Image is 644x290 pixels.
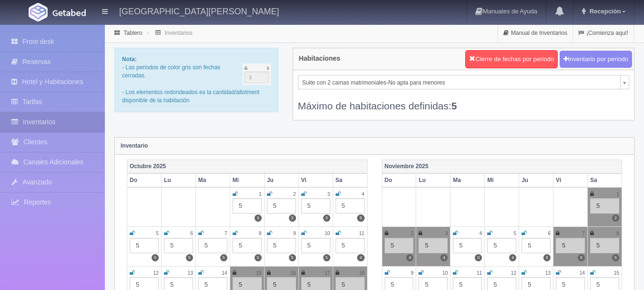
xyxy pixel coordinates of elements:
small: 17 [325,270,330,276]
small: 3 [327,192,330,197]
a: Manual de Inventarios [498,24,572,43]
small: 11 [477,270,482,276]
small: 5 [156,231,159,236]
small: 8 [616,231,619,236]
img: cutoff.png [243,64,271,85]
small: 7 [225,231,227,236]
label: 5 [543,254,551,261]
span: Suite con 2 camas matrimoniales-No apta para menores [302,75,616,90]
small: 3 [445,231,448,236]
small: 12 [511,270,516,276]
div: Máximo de habitaciones definidas: [298,89,629,113]
th: Do [127,173,162,187]
div: 5 [267,198,296,214]
small: 9 [293,231,296,236]
h4: Habitaciones [299,55,340,62]
div: 5 [556,238,585,253]
label: 0 [475,254,482,261]
small: 13 [545,270,551,276]
label: 4 [406,254,413,261]
div: 5 [487,238,516,253]
th: Mi [230,173,264,187]
div: 5 [233,238,262,253]
th: Vi [553,173,588,187]
a: Tablero [123,30,142,36]
div: 5 [385,238,414,253]
label: 5 [289,254,296,261]
label: 3 [255,215,262,222]
h4: [GEOGRAPHIC_DATA][PERSON_NAME] [119,5,279,17]
div: 5 [164,238,193,253]
small: 13 [188,270,193,276]
small: 14 [222,270,227,276]
label: 5 [255,254,262,261]
label: 5 [357,215,364,222]
div: 5 [336,238,365,253]
div: 5 [267,238,296,253]
th: Vi [298,173,333,187]
label: 3 [323,215,330,222]
small: 1 [259,192,262,197]
div: 5 [590,198,619,214]
label: 2 [612,215,619,222]
b: 5 [451,100,457,111]
small: 5 [514,231,517,236]
small: 11 [359,231,364,236]
small: 4 [362,192,365,197]
small: 2 [293,192,296,197]
small: 14 [580,270,585,276]
th: Sa [333,173,367,187]
img: Getabed [29,3,48,21]
small: 10 [442,270,448,276]
th: Octubre 2025 [127,160,368,173]
small: 15 [256,270,261,276]
label: 3 [289,215,296,222]
div: 5 [198,238,227,253]
small: 4 [480,231,482,236]
div: 5 [453,238,482,253]
div: 5 [301,238,330,253]
th: Noviembre 2025 [382,160,622,173]
span: Recepción [587,8,621,15]
div: 5 [521,238,551,253]
label: 5 [220,254,227,261]
div: - Las periodos de color gris son fechas cerradas. - Los elementos redondeados es la cantidad/allo... [114,48,278,112]
label: 4 [357,254,364,261]
th: Lu [416,173,450,187]
th: Lu [161,173,195,187]
a: ¡Comienza aquí! [573,24,634,43]
th: Ma [450,173,485,187]
small: 12 [153,270,159,276]
img: Getabed [52,9,86,16]
small: 2 [411,231,414,236]
b: Nota: [122,56,137,63]
label: 5 [578,254,585,261]
th: Ma [195,173,230,187]
small: 8 [259,231,262,236]
th: Sa [588,173,622,187]
a: Inventarios [164,30,193,36]
small: 7 [582,231,585,236]
small: 6 [190,231,193,236]
div: 5 [301,198,330,214]
strong: Inventario [121,142,148,149]
small: 18 [359,270,364,276]
th: Mi [485,173,519,187]
div: 5 [336,198,365,214]
small: 1 [616,192,619,197]
label: 5 [323,254,330,261]
label: 5 [152,254,159,261]
label: 5 [186,254,193,261]
small: 6 [548,231,551,236]
th: Do [382,173,416,187]
button: Cierre de fechas por periodo [465,50,558,68]
label: 4 [509,254,516,261]
label: 4 [440,254,448,261]
button: Inventario por periodo [560,51,632,68]
div: 5 [419,238,448,253]
small: 10 [325,231,330,236]
label: 5 [612,254,619,261]
small: 15 [614,270,619,276]
a: Suite con 2 camas matrimoniales-No apta para menores [298,75,629,89]
th: Ju [519,173,553,187]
